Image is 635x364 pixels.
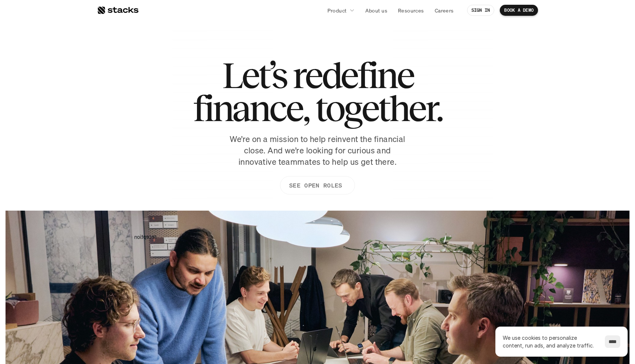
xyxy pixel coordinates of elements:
[280,176,355,194] a: SEE OPEN ROLES
[226,134,409,167] p: We’re on a mission to help reinvent the financial close. And we’re looking for curious and innova...
[500,5,538,16] a: BOOK A DEMO
[193,59,442,125] h1: Let’s redefine finance, together.
[365,7,387,14] p: About us
[361,4,392,17] a: About us
[504,8,534,13] p: BOOK A DEMO
[435,7,454,14] p: Careers
[394,4,428,17] a: Resources
[398,7,424,14] p: Resources
[467,5,495,16] a: SIGN IN
[327,7,347,14] p: Product
[471,8,490,13] p: SIGN IN
[289,180,342,191] p: SEE OPEN ROLES
[430,4,458,17] a: Careers
[503,334,598,349] p: We use cookies to personalize content, run ads, and analyze traffic.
